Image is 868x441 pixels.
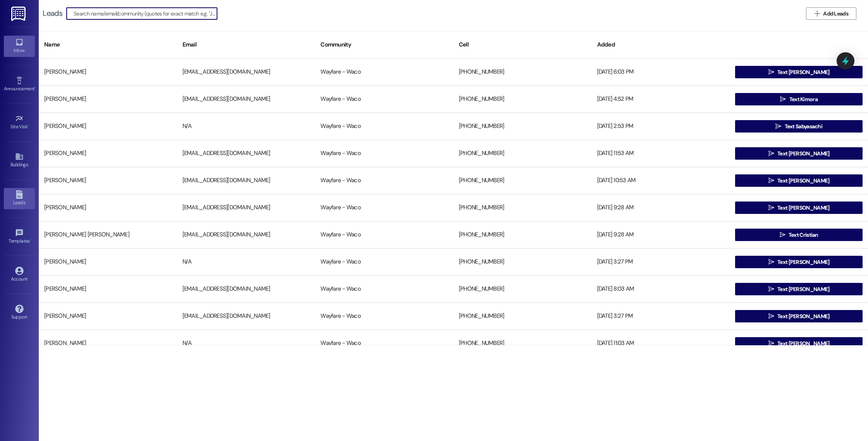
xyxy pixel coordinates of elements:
[768,340,774,346] i: 
[592,281,730,297] div: [DATE] 8:03 AM
[4,188,35,209] a: Leads
[177,119,315,134] div: N/A
[453,64,592,80] div: [PHONE_NUMBER]
[4,226,35,247] a: Templates •
[30,237,31,243] span: •
[177,64,315,80] div: [EMAIL_ADDRESS][DOMAIN_NAME]
[775,123,781,129] i: 
[777,68,829,76] span: Text [PERSON_NAME]
[453,336,592,351] div: [PHONE_NUMBER]
[453,200,592,215] div: [PHONE_NUMBER]
[315,227,453,243] div: Wayfare - Waco
[592,146,730,161] div: [DATE] 11:53 AM
[4,112,35,133] a: Site Visit •
[315,281,453,297] div: Wayfare - Waco
[735,202,863,214] button: Text [PERSON_NAME]
[453,119,592,134] div: [PHONE_NUMBER]
[785,122,823,131] span: Text Sabyasachi
[735,283,863,295] button: Text [PERSON_NAME]
[39,173,177,188] div: [PERSON_NAME]
[777,258,829,266] span: Text [PERSON_NAME]
[39,35,177,54] div: Name
[814,10,820,17] i: 
[43,9,62,17] div: Leads
[39,91,177,107] div: [PERSON_NAME]
[768,286,774,292] i: 
[768,69,774,75] i: 
[39,200,177,215] div: [PERSON_NAME]
[315,35,453,54] div: Community
[4,264,35,285] a: Account
[592,119,730,134] div: [DATE] 2:53 PM
[177,227,315,243] div: [EMAIL_ADDRESS][DOMAIN_NAME]
[177,91,315,107] div: [EMAIL_ADDRESS][DOMAIN_NAME]
[34,85,36,90] span: •
[315,336,453,351] div: Wayfare - Waco
[768,313,774,319] i: 
[777,312,829,320] span: Text [PERSON_NAME]
[735,93,863,105] button: Text Kimora
[735,147,863,160] button: Text [PERSON_NAME]
[39,281,177,297] div: [PERSON_NAME]
[177,281,315,297] div: [EMAIL_ADDRESS][DOMAIN_NAME]
[39,146,177,161] div: [PERSON_NAME]
[592,227,730,243] div: [DATE] 9:28 AM
[177,200,315,215] div: [EMAIL_ADDRESS][DOMAIN_NAME]
[453,35,592,54] div: Cell
[735,120,863,133] button: Text Sabyasachi
[735,337,863,350] button: Text [PERSON_NAME]
[735,310,863,322] button: Text [PERSON_NAME]
[453,227,592,243] div: [PHONE_NUMBER]
[315,91,453,107] div: Wayfare - Waco
[453,173,592,188] div: [PHONE_NUMBER]
[735,66,863,78] button: Text [PERSON_NAME]
[592,91,730,107] div: [DATE] 4:52 PM
[315,119,453,134] div: Wayfare - Waco
[777,177,829,185] span: Text [PERSON_NAME]
[39,119,177,134] div: [PERSON_NAME]
[806,7,856,20] button: Add Leads
[39,308,177,324] div: [PERSON_NAME]
[315,254,453,270] div: Wayfare - Waco
[768,150,774,157] i: 
[39,64,177,80] div: [PERSON_NAME]
[735,256,863,268] button: Text [PERSON_NAME]
[177,308,315,324] div: [EMAIL_ADDRESS][DOMAIN_NAME]
[315,200,453,215] div: Wayfare - Waco
[39,227,177,243] div: [PERSON_NAME] [PERSON_NAME]
[777,339,829,348] span: Text [PERSON_NAME]
[777,285,829,293] span: Text [PERSON_NAME]
[592,200,730,215] div: [DATE] 9:28 AM
[592,336,730,351] div: [DATE] 11:03 AM
[315,308,453,324] div: Wayfare - Waco
[177,146,315,161] div: [EMAIL_ADDRESS][DOMAIN_NAME]
[453,254,592,270] div: [PHONE_NUMBER]
[453,308,592,324] div: [PHONE_NUMBER]
[315,173,453,188] div: Wayfare - Waco
[4,150,35,171] a: Buildings
[453,146,592,161] div: [PHONE_NUMBER]
[592,35,730,54] div: Added
[768,259,774,265] i: 
[592,308,730,324] div: [DATE] 3:27 PM
[74,8,217,19] input: Search name/email/community (quotes for exact match e.g. "John Smith")
[592,173,730,188] div: [DATE] 10:53 AM
[11,7,27,21] img: ResiDesk Logo
[789,95,818,103] span: Text Kimora
[177,173,315,188] div: [EMAIL_ADDRESS][DOMAIN_NAME]
[28,123,29,128] span: •
[39,336,177,351] div: [PERSON_NAME]
[780,96,786,102] i: 
[592,64,730,80] div: [DATE] 6:03 PM
[4,302,35,323] a: Support
[315,64,453,80] div: Wayfare - Waco
[777,204,829,212] span: Text [PERSON_NAME]
[177,336,315,351] div: N/A
[780,232,785,238] i: 
[39,254,177,270] div: [PERSON_NAME]
[592,254,730,270] div: [DATE] 3:27 PM
[789,231,818,239] span: Text Cristian
[453,91,592,107] div: [PHONE_NUMBER]
[735,174,863,187] button: Text [PERSON_NAME]
[823,10,848,18] span: Add Leads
